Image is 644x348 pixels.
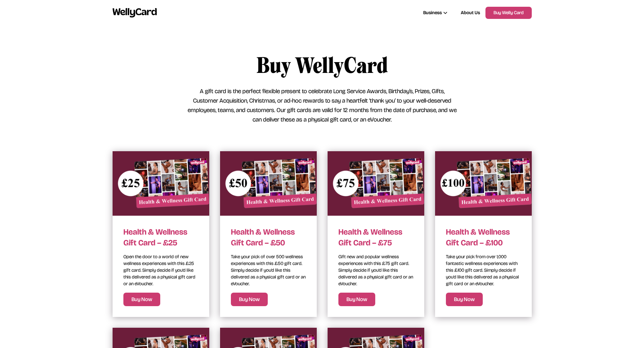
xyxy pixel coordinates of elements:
[461,9,480,16] a: About Us
[423,9,447,17] div: Business
[485,7,532,19] a: Buy Welly Card
[187,86,457,124] h4: A gift card is the perfect flexible present to celebrate Long Service Awards, Birthday’s, Prizes,...
[187,55,457,76] h1: Buy WellyCard
[113,8,157,17] img: wellycard.svg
